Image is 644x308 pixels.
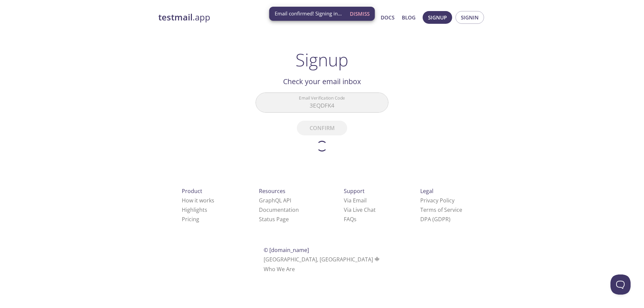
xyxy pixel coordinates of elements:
[296,50,348,70] h1: Signup
[259,187,285,195] span: Resources
[259,215,289,223] a: Status Page
[344,187,365,195] span: Support
[158,11,193,23] strong: testmail
[182,197,214,204] a: How it works
[259,197,291,204] a: GraphQL API
[420,206,462,213] a: Terms of Service
[256,76,388,87] h2: Check your email inbox
[264,265,295,273] a: Who We Are
[354,215,357,223] span: s
[259,206,299,213] a: Documentation
[344,215,357,223] a: FAQ
[158,12,316,23] a: testmail.app
[182,187,202,195] span: Product
[264,256,381,263] span: [GEOGRAPHIC_DATA], [GEOGRAPHIC_DATA]
[275,10,342,17] span: Email confirmed! Signing in...
[344,197,367,204] a: Via Email
[402,13,416,22] a: Blog
[264,246,309,254] span: © [DOMAIN_NAME]
[350,9,370,18] span: Dismiss
[610,274,631,295] iframe: Help Scout Beacon - Open
[344,206,376,213] a: Via Live Chat
[420,187,433,195] span: Legal
[423,11,452,24] button: Signup
[455,11,484,24] button: Signin
[461,13,479,22] span: Signin
[420,215,450,223] a: DPA (GDPR)
[381,13,394,22] a: Docs
[182,206,207,213] a: Highlights
[420,197,454,204] a: Privacy Policy
[428,13,447,22] span: Signup
[347,7,372,20] button: Dismiss
[182,215,199,223] a: Pricing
